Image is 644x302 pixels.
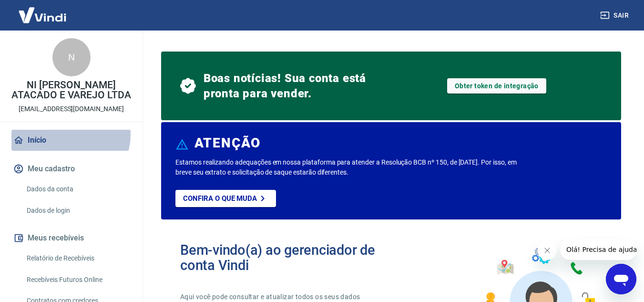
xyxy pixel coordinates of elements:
p: Estamos realizando adequações em nossa plataforma para atender a Resolução BCB nº 150, de [DATE].... [175,157,521,177]
p: NI [PERSON_NAME] ATACADO E VAREJO LTDA [8,80,135,100]
a: Dados de login [23,201,131,220]
p: [EMAIL_ADDRESS][DOMAIN_NAME] [19,104,124,114]
button: Sair [598,7,633,24]
p: Confira o que muda [183,194,257,203]
div: N [52,38,91,76]
img: Vindi [11,0,73,30]
h6: ATENÇÃO [194,138,261,148]
a: Obter token de integração [447,78,546,94]
h2: Bem-vindo(a) ao gerenciador de conta Vindi [180,242,391,273]
a: Início [11,130,131,151]
span: Boas notícias! Sua conta está pronta para vender. [204,71,391,101]
iframe: Botão para abrir a janela de mensagens [606,264,636,294]
iframe: Fechar mensagem [538,241,557,260]
span: Olá! Precisa de ajuda? [6,7,80,14]
button: Meu cadastro [11,158,131,179]
a: Dados da conta [23,179,131,199]
a: Confira o que muda [175,190,276,207]
a: Relatório de Recebíveis [23,249,131,268]
a: Recebíveis Futuros Online [23,270,131,290]
iframe: Mensagem da empresa [561,239,636,260]
button: Meus recebíveis [11,228,131,249]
